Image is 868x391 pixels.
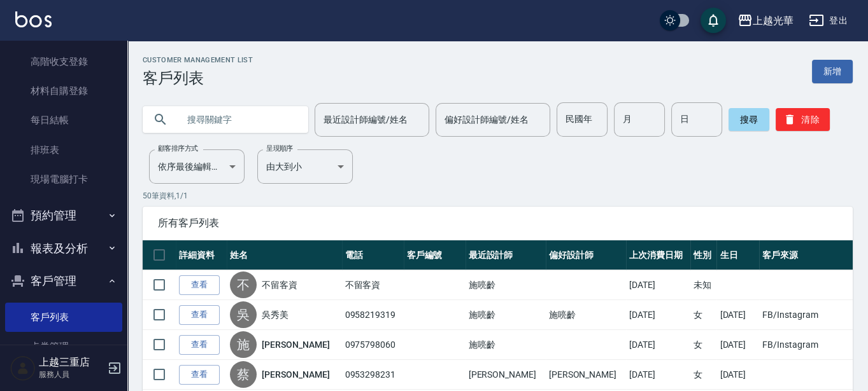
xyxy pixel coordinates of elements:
[5,47,122,76] a: 高階收支登錄
[342,360,404,390] td: 0953298231
[759,300,853,330] td: FB/Instagram
[626,300,691,330] td: [DATE]
[776,108,830,131] button: 清除
[466,330,546,360] td: 施喨齡
[759,330,853,360] td: FB/Instagram
[729,108,769,131] button: 搜尋
[230,271,257,298] div: 不
[262,308,288,321] a: 吳秀美
[230,301,257,328] div: 吳
[262,278,297,291] a: 不留客資
[466,300,546,330] td: 施喨齡
[5,135,122,165] a: 排班表
[626,270,691,300] td: [DATE]
[5,199,122,232] button: 預約管理
[626,360,691,390] td: [DATE]
[158,144,198,153] label: 顧客排序方式
[176,240,227,270] th: 詳細資料
[179,275,220,295] a: 查看
[230,331,257,358] div: 施
[626,240,691,270] th: 上次消費日期
[732,8,799,34] button: 上越光華
[690,270,716,300] td: 未知
[546,360,626,390] td: [PERSON_NAME]
[5,165,122,194] a: 現場電腦打卡
[716,240,759,270] th: 生日
[342,300,404,330] td: 0958219319
[404,240,466,270] th: 客戶編號
[179,305,220,325] a: 查看
[149,149,245,184] div: 依序最後編輯時間
[716,330,759,360] td: [DATE]
[143,190,853,202] p: 50 筆資料, 1 / 1
[178,102,298,137] input: 搜尋關鍵字
[227,240,341,270] th: 姓名
[179,365,220,385] a: 查看
[5,303,122,332] a: 客戶列表
[716,300,759,330] td: [DATE]
[143,69,253,87] h3: 客戶列表
[466,360,546,390] td: [PERSON_NAME]
[342,270,404,300] td: 不留客資
[262,338,329,351] a: [PERSON_NAME]
[10,355,36,381] img: Person
[626,330,691,360] td: [DATE]
[39,369,104,380] p: 服務人員
[690,300,716,330] td: 女
[690,360,716,390] td: 女
[753,13,793,29] div: 上越光華
[716,360,759,390] td: [DATE]
[5,232,122,265] button: 報表及分析
[5,264,122,298] button: 客戶管理
[5,332,122,361] a: 卡券管理
[546,240,626,270] th: 偏好設計師
[466,270,546,300] td: 施喨齡
[546,300,626,330] td: 施喨齡
[5,106,122,135] a: 每日結帳
[158,217,837,230] span: 所有客戶列表
[466,240,546,270] th: 最近設計師
[690,330,716,360] td: 女
[812,60,853,83] a: 新增
[257,149,353,184] div: 由大到小
[5,76,122,106] a: 材料自購登錄
[179,335,220,355] a: 查看
[342,330,404,360] td: 0975798060
[39,356,104,369] h5: 上越三重店
[804,9,853,32] button: 登出
[15,11,52,27] img: Logo
[262,368,329,381] a: [PERSON_NAME]
[266,144,293,153] label: 呈現順序
[230,361,257,388] div: 蔡
[759,240,853,270] th: 客戶來源
[143,56,253,64] h2: Customer Management List
[701,8,726,33] button: save
[690,240,716,270] th: 性別
[342,240,404,270] th: 電話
